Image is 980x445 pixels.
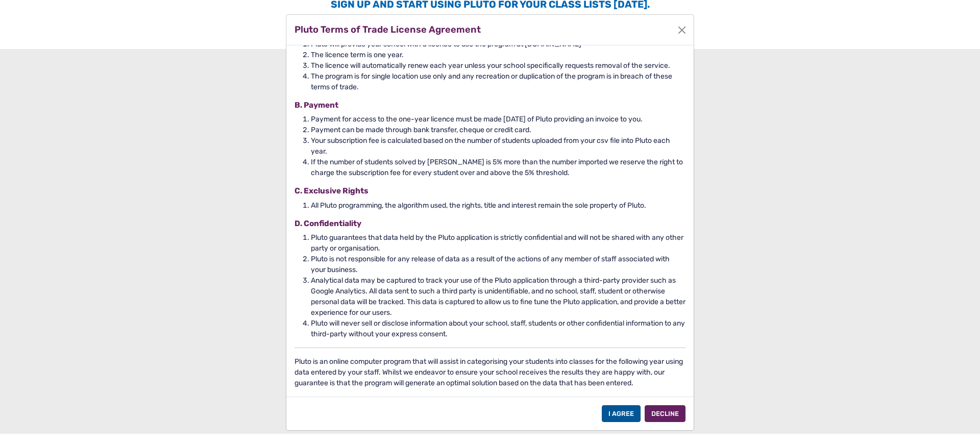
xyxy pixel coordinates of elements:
h2: Pluto Terms of Trade License Agreement [295,23,481,37]
li: Your subscription fee is calculated based on the number of students uploaded from your csv file i... [311,135,685,157]
button: Close [674,22,690,38]
li: Pluto is not responsible for any release of data as a result of the actions of any member of staf... [311,254,685,275]
h4: C. Exclusive Rights [295,186,685,195]
li: The licence term is one year. [311,50,685,60]
li: Payment for access to the one-year licence must be made [DATE] of Pluto providing an invoice to you. [311,114,685,125]
h4: B. Payment [295,101,685,110]
li: All Pluto programming, the algorithm used, the rights, title and interest remain the sole propert... [311,200,685,211]
li: Pluto will never sell or disclose information about your school, staff, students or other confide... [311,318,685,339]
li: Pluto guarantees that data held by the Pluto application is strictly confidential and will not be... [311,232,685,254]
li: If the number of students solved by [PERSON_NAME] is 5% more than the number imported we reserve ... [311,157,685,178]
h4: D. Confidentiality [295,219,685,228]
li: Payment can be made through bank transfer, cheque or credit card. [311,125,685,135]
li: The program is for single location use only and any recreation or duplication of the program is i... [311,71,685,92]
li: Analytical data may be captured to track your use of the Pluto application through a third-party ... [311,275,685,318]
li: The licence will automatically renew each year unless your school specifically requests removal o... [311,60,685,71]
div: I Agree [602,405,641,422]
div: Decline [645,405,685,422]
